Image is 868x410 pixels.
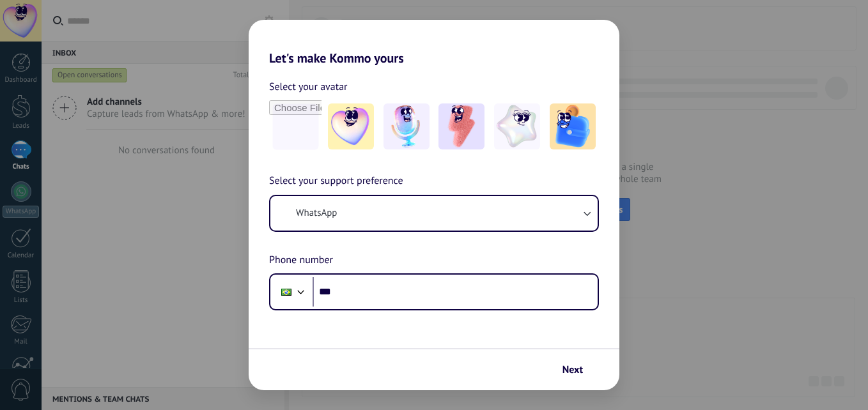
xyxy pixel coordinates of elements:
[269,79,348,95] span: Select your avatar
[296,207,337,220] span: WhatsApp
[494,103,540,149] img: -4.jpeg
[328,103,374,149] img: -1.jpeg
[557,359,600,381] button: Next
[274,278,298,305] div: Brazil: + 55
[562,365,583,374] span: Next
[550,103,596,149] img: -5.jpeg
[270,196,598,231] button: WhatsApp
[269,252,333,269] span: Phone number
[249,20,619,66] h2: Let's make Kommo yours
[384,103,430,149] img: -2.jpeg
[269,173,403,190] span: Select your support preference
[438,103,484,149] img: -3.jpeg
